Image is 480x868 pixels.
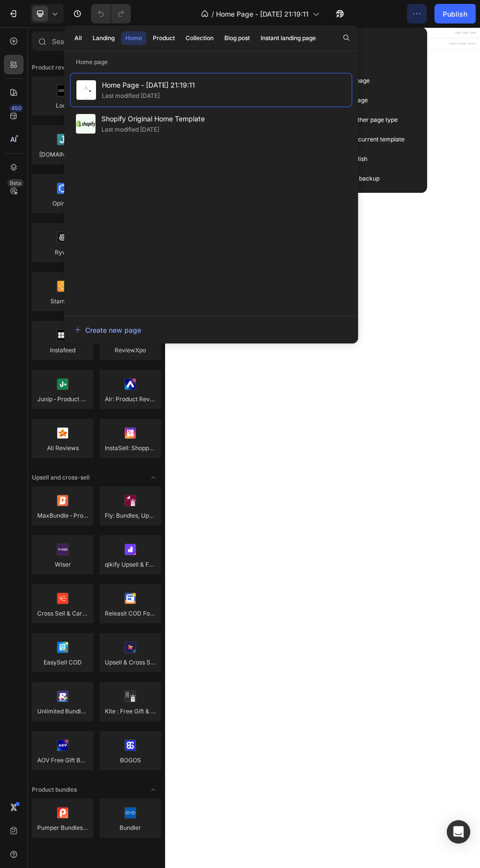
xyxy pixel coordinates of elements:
span: Toggle open [145,782,161,798]
div: Publish [443,9,467,19]
div: Landing [93,34,115,43]
div: Home [125,34,142,43]
div: Beta [7,179,24,187]
button: Instant landing page [256,31,320,45]
span: Product reviews [32,63,77,72]
button: Home [121,31,146,45]
div: Collection [186,34,214,43]
div: 450 [9,104,24,112]
div: Product [153,34,175,43]
button: Landing [88,31,119,45]
button: Publish [434,4,476,23]
p: Home page [64,57,358,67]
div: Last modified [DATE] [101,125,159,135]
span: / [212,9,214,19]
span: Toggle open [145,470,161,485]
div: Undo/Redo [91,4,131,23]
div: Create new page [74,325,141,335]
button: Create new page [74,320,348,340]
span: Home Page - [DATE] 21:19:11 [216,9,309,19]
button: Blog post [220,31,254,45]
div: Last modified [DATE] [102,91,160,101]
button: All [70,31,86,45]
span: Home Page - [DATE] 21:19:11 [102,79,195,91]
p: View with current template [330,135,405,144]
span: Product bundles [32,785,77,794]
div: Open Intercom Messenger [447,820,470,844]
button: Collection [181,31,218,45]
div: Blog post [224,34,250,43]
button: Product [148,31,179,45]
iframe: Design area [165,27,480,868]
p: Clone to other page type [330,115,398,125]
div: All [74,34,82,43]
div: Instant landing page [261,34,316,43]
span: Upsell and cross-sell [32,473,90,482]
span: Shopify Original Home Template [101,113,205,125]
